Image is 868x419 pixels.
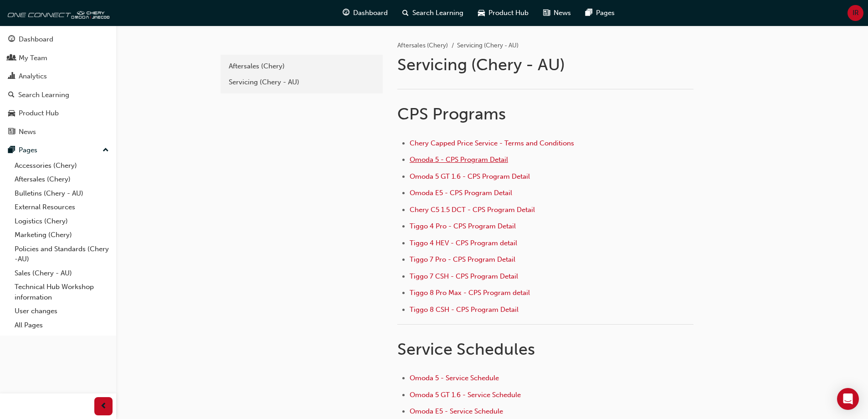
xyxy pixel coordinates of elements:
[11,228,113,242] a: Marketing (Chery)
[410,239,517,247] a: Tiggo 4 HEV - CPS Program detail
[410,391,521,399] a: Omoda 5 GT 1.6 - Service Schedule
[8,72,15,81] span: chart-icon
[8,91,15,99] span: search-icon
[224,74,379,90] a: Servicing (Chery - AU)
[410,172,530,181] a: Omoda 5 GT 1.6 - CPS Program Detail
[11,159,113,173] a: Accessories (Chery)
[410,374,499,382] a: Omoda 5 - Service Schedule
[536,4,578,22] a: news-iconNews
[4,105,113,122] a: Product Hub
[11,214,113,228] a: Logistics (Chery)
[103,145,109,156] span: up-icon
[18,90,69,100] div: Search Learning
[5,4,109,22] img: oneconnect
[471,4,536,22] a: car-iconProduct Hub
[478,7,485,19] span: car-icon
[19,53,47,63] div: My Team
[19,34,53,45] div: Dashboard
[19,145,37,155] div: Pages
[410,222,516,230] a: Tiggo 4 Pro - CPS Program Detail
[410,206,535,214] a: Chery C5 1.5 DCT - CPS Program Detail
[11,172,113,186] a: Aftersales (Chery)
[4,124,113,140] a: News
[412,8,463,18] span: Search Learning
[853,8,859,18] span: IR
[4,50,113,67] a: My Team
[488,8,529,18] span: Product Hub
[343,7,349,19] span: guage-icon
[410,189,512,197] a: Omoda E5 - CPS Program Detail
[397,339,535,359] span: Service Schedules
[8,36,15,44] span: guage-icon
[410,407,503,415] a: Omoda E5 - Service Schedule
[410,255,515,264] a: Tiggo 7 Pro - CPS Program Detail
[224,58,379,74] a: Aftersales (Chery)
[4,142,113,159] button: Pages
[397,104,506,124] span: CPS Programs
[4,29,113,142] button: DashboardMy TeamAnalyticsSearch LearningProduct HubNews
[8,128,15,136] span: news-icon
[397,41,448,49] a: Aftersales (Chery)
[410,155,508,164] a: Omoda 5 - CPS Program Detail
[8,146,15,155] span: pages-icon
[19,108,59,119] div: Product Hub
[19,127,36,137] div: News
[543,7,550,19] span: news-icon
[554,8,571,18] span: News
[100,401,107,412] span: prev-icon
[11,186,113,201] a: Bulletins (Chery - AU)
[11,200,113,214] a: External Resources
[402,7,409,19] span: search-icon
[395,4,471,22] a: search-iconSearch Learning
[596,8,615,18] span: Pages
[397,55,696,75] h1: Servicing (Chery - AU)
[229,61,375,72] div: Aftersales (Chery)
[4,87,113,103] a: Search Learning
[578,4,622,22] a: pages-iconPages
[837,388,859,410] div: Open Intercom Messenger
[11,280,113,304] a: Technical Hub Workshop information
[8,54,15,62] span: people-icon
[457,41,519,51] li: Servicing (Chery - AU)
[19,71,47,82] div: Analytics
[410,305,519,314] a: Tiggo 8 CSH - CPS Program Detail
[410,289,530,297] a: Tiggo 8 Pro Max - CPS Program detail
[847,5,863,21] button: IR
[410,272,518,280] a: Tiggo 7 CSH - CPS Program Detail
[586,7,592,19] span: pages-icon
[335,4,395,22] a: guage-iconDashboard
[11,266,113,280] a: Sales (Chery - AU)
[11,242,113,266] a: Policies and Standards (Chery -AU)
[11,304,113,318] a: User changes
[410,139,574,147] a: Chery Capped Price Service - Terms and Conditions
[229,77,375,88] div: Servicing (Chery - AU)
[11,318,113,332] a: All Pages
[4,31,113,48] a: Dashboard
[353,8,388,18] span: Dashboard
[4,68,113,85] a: Analytics
[8,109,15,118] span: car-icon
